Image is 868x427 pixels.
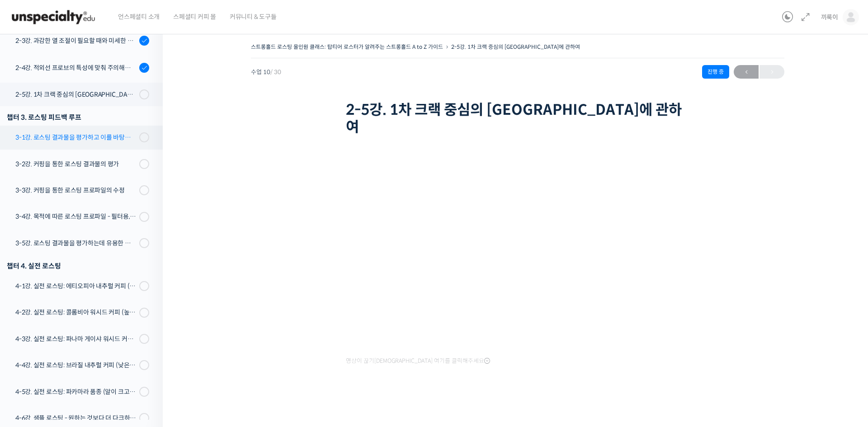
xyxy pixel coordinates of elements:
div: 진행 중 [702,65,729,79]
div: 2-3강. 과감한 열 조절이 필요할 때와 미세한 열 조절이 필요할 때 [15,36,137,46]
div: 4-3강. 실전 로스팅: 파나마 게이샤 워시드 커피 (플레이버 프로파일이 로스팅하기 까다로운 경우) [15,334,137,344]
span: / 30 [270,68,281,76]
span: 대화 [83,300,94,308]
div: 4-5강. 실전 로스팅: 파카마라 품종 (알이 크고 산지에서 건조가 고르게 되기 힘든 경우) [15,387,137,397]
div: 4-4강. 실전 로스팅: 브라질 내추럴 커피 (낮은 고도에서 재배되어 당분과 밀도가 낮은 경우) [15,360,137,370]
div: 3-1강. 로스팅 결과물을 평가하고 이를 바탕으로 프로파일을 설계하는 방법 [15,132,137,142]
div: 챕터 4. 실전 로스팅 [7,260,149,272]
div: 2-5강. 1차 크랙 중심의 [GEOGRAPHIC_DATA]에 관하여 [15,89,137,99]
span: 설정 [140,300,151,307]
span: 홈 [28,300,34,307]
a: ←이전 [734,65,759,79]
span: 수업 10 [251,69,281,75]
div: 4-2강. 실전 로스팅: 콜롬비아 워시드 커피 (높은 밀도와 수분율 때문에 1차 크랙에서 많은 수분을 방출하는 경우) [15,307,137,317]
div: 챕터 3. 로스팅 피드백 루프 [7,111,149,123]
div: 4-1강. 실전 로스팅: 에티오피아 내추럴 커피 (당분이 많이 포함되어 있고 색이 고르지 않은 경우) [15,281,137,291]
a: 스트롱홀드 로스팅 올인원 클래스: 탑티어 로스터가 알려주는 스트롱홀드 A to Z 가이드 [251,43,443,50]
a: 설정 [117,286,174,309]
div: 3-3강. 커핑을 통한 로스팅 프로파일의 수정 [15,185,137,195]
h1: 2-5강. 1차 크랙 중심의 [GEOGRAPHIC_DATA]에 관하여 [346,101,689,136]
div: 3-2강. 커핑을 통한 로스팅 결과물의 평가 [15,159,137,169]
div: 3-4강. 목적에 따른 로스팅 프로파일 - 필터용, 에스프레소용 [15,211,137,221]
span: ← [734,66,759,78]
div: 3-5강. 로스팅 결과물을 평가하는데 유용한 팁들 - 연수를 활용한 커핑, 커핑용 분쇄도 찾기, 로스트 레벨에 따른 QC 등 [15,238,137,248]
a: 대화 [60,286,117,309]
a: 홈 [3,286,60,309]
div: 4-6강. 샘플 로스팅 - 원하는 것보다 더 다크하게 로스팅 하는 이유 [15,413,137,423]
span: 영상이 끊기[DEMOGRAPHIC_DATA] 여기를 클릭해주세요 [346,357,490,365]
span: 끼룩이 [821,13,838,21]
div: 2-4강. 적외선 프로브의 특성에 맞춰 주의해야 할 점들 [15,63,137,73]
a: 2-5강. 1차 크랙 중심의 [GEOGRAPHIC_DATA]에 관하여 [451,43,580,50]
